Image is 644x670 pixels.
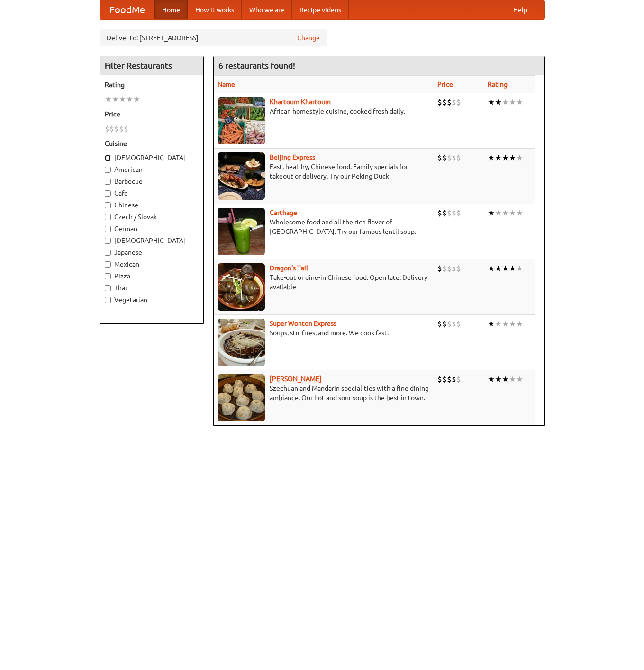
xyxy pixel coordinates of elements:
li: $ [442,152,447,163]
a: FoodMe [100,0,154,19]
li: $ [456,319,461,329]
a: Dragon's Tail [270,264,308,272]
li: $ [437,263,442,274]
a: Home [154,0,188,19]
li: $ [456,208,461,218]
a: Beijing Express [270,153,315,161]
li: $ [447,208,452,218]
input: German [105,226,111,232]
li: ★ [495,319,502,329]
li: $ [456,263,461,274]
p: Fast, healthy, Chinese food. Family specials for takeout or delivery. Try our Peking Duck! [218,162,430,181]
li: $ [437,374,442,384]
li: ★ [516,208,523,218]
li: ★ [516,374,523,384]
li: $ [447,152,452,163]
ng-pluralize: 6 restaurants found! [218,61,295,70]
li: ★ [509,208,516,218]
img: khartoum.jpg [218,97,265,144]
p: Szechuan and Mandarin specialities with a fine dining ambiance. Our hot and sour soup is the best... [218,384,430,402]
b: [PERSON_NAME] [270,375,322,383]
input: Pizza [105,273,111,279]
label: American [105,165,199,174]
label: Cafe [105,188,199,198]
a: Recipe videos [292,0,349,19]
a: Super Wonton Express [270,320,336,327]
li: $ [452,319,456,329]
li: ★ [502,208,509,218]
label: German [105,224,199,233]
li: ★ [509,152,516,163]
li: $ [109,124,114,134]
li: $ [456,97,461,107]
a: Price [437,80,453,88]
li: $ [437,319,442,329]
input: Czech / Slovak [105,214,111,220]
a: Who we are [242,0,292,19]
label: Barbecue [105,177,199,186]
li: $ [447,263,452,274]
p: Wholesome food and all the rich flavor of [GEOGRAPHIC_DATA]. Try our famous lentil soup. [218,217,430,236]
li: $ [124,124,128,134]
input: [DEMOGRAPHIC_DATA] [105,155,111,161]
img: superwonton.jpg [218,319,265,366]
li: $ [105,124,109,134]
input: Chinese [105,202,111,208]
input: Mexican [105,261,111,268]
div: Deliver to: [STREET_ADDRESS] [100,29,327,46]
label: Pizza [105,271,199,281]
li: $ [447,97,452,107]
li: $ [442,374,447,384]
li: ★ [502,263,509,274]
input: American [105,167,111,173]
label: Japanese [105,248,199,257]
h5: Cuisine [105,139,199,148]
label: Thai [105,283,199,293]
p: Take-out or dine-in Chinese food. Open late. Delivery available [218,273,430,292]
li: $ [452,374,456,384]
input: [DEMOGRAPHIC_DATA] [105,238,111,244]
img: carthage.jpg [218,208,265,255]
img: shandong.jpg [218,374,265,421]
li: ★ [133,94,140,105]
input: Japanese [105,250,111,256]
a: Help [506,0,535,19]
label: [DEMOGRAPHIC_DATA] [105,236,199,245]
li: $ [437,152,442,163]
li: ★ [516,152,523,163]
li: $ [442,208,447,218]
li: ★ [509,97,516,107]
li: $ [452,152,456,163]
li: $ [452,263,456,274]
li: ★ [516,319,523,329]
li: ★ [516,263,523,274]
li: $ [452,208,456,218]
li: $ [437,97,442,107]
li: ★ [502,97,509,107]
a: Name [218,80,235,88]
li: $ [114,124,119,134]
li: ★ [495,263,502,274]
input: Thai [105,285,111,291]
li: ★ [502,152,509,163]
li: ★ [502,319,509,329]
li: ★ [488,152,495,163]
li: ★ [119,94,126,105]
a: Change [297,33,320,43]
li: $ [447,374,452,384]
li: ★ [516,97,523,107]
li: ★ [488,319,495,329]
li: $ [456,374,461,384]
input: Barbecue [105,179,111,185]
li: $ [442,319,447,329]
b: Carthage [270,209,297,216]
li: $ [447,319,452,329]
label: Mexican [105,259,199,269]
h5: Price [105,109,199,119]
a: Khartoum Khartoum [270,98,331,106]
li: ★ [126,94,133,105]
label: [DEMOGRAPHIC_DATA] [105,153,199,162]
